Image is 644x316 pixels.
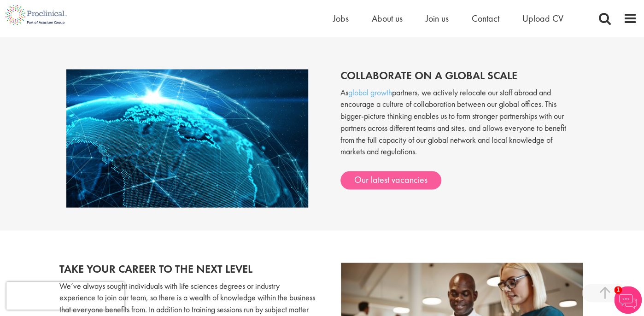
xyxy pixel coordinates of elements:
p: As partners, we actively relocate our staff abroad and encourage a culture of collaboration betwe... [340,86,578,166]
iframe: reCAPTCHA [6,282,124,310]
span: 1 [614,286,622,294]
a: Our latest vacancies [340,171,441,189]
a: global growth [348,87,392,97]
a: Upload CV [522,12,563,24]
h2: Collaborate on a global scale [340,69,578,81]
h2: Take your career to the next level [59,263,315,275]
a: Jobs [333,12,349,24]
img: Chatbot [614,286,642,314]
a: About us [372,12,403,24]
a: Contact [472,12,499,24]
a: Join us [426,12,449,24]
